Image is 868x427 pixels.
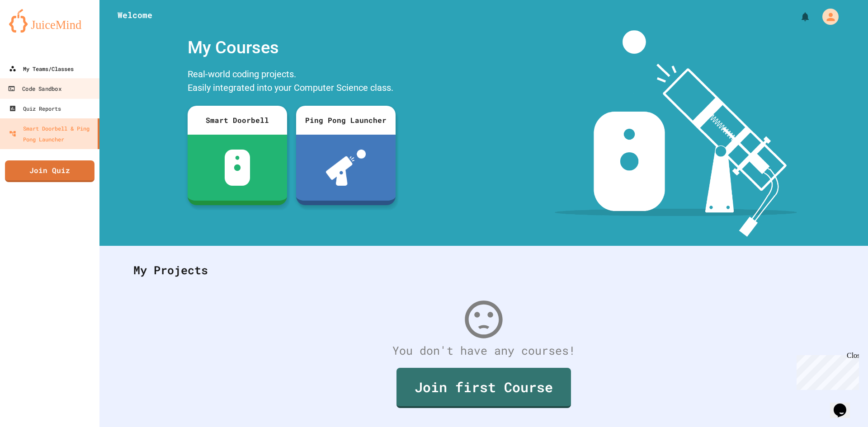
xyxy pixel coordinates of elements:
a: Join first Course [396,368,571,408]
iframe: chat widget [793,352,859,390]
div: My Projects [124,253,843,288]
img: logo-orange.svg [9,9,90,33]
div: Real-world coding projects. Easily integrated into your Computer Science class. [183,65,400,99]
img: banner-image-my-projects.png [555,30,797,237]
iframe: chat widget [830,391,859,418]
div: My Account [813,6,841,27]
div: Code Sandbox [8,83,61,94]
div: Smart Doorbell & Ping Pong Launcher [9,123,94,145]
div: You don't have any courses! [124,342,843,359]
div: My Teams/Classes [9,63,74,74]
div: Quiz Reports [9,103,61,114]
div: My Notifications [783,9,813,24]
a: Join Quiz [5,160,94,182]
div: Ping Pong Launcher [296,106,396,135]
img: ppl-with-ball.png [326,150,366,186]
div: Chat with us now!Close [4,4,62,57]
img: sdb-white.svg [225,150,250,186]
div: My Courses [183,30,400,65]
div: Smart Doorbell [188,106,287,135]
